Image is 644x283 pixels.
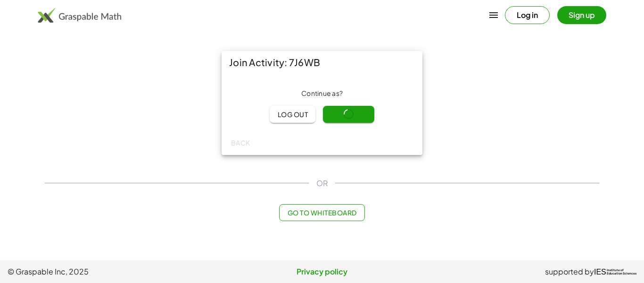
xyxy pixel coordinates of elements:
button: Sign up [557,6,606,24]
span: Log out [277,110,308,119]
button: Go to Whiteboard [279,204,364,221]
span: Institute of Education Sciences [607,269,636,275]
span: © Graspable Inc, 2025 [8,266,217,277]
div: Join Activity: 7J6WB [222,51,422,74]
span: supported by [545,266,594,277]
a: IESInstitute ofEducation Sciences [594,266,636,277]
div: Continue as ? [229,89,415,98]
a: Privacy policy [217,266,427,277]
button: Log in [505,6,550,24]
span: Go to Whiteboard [287,208,356,217]
span: IES [594,267,606,276]
button: Log out [270,106,315,123]
span: OR [316,178,328,189]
